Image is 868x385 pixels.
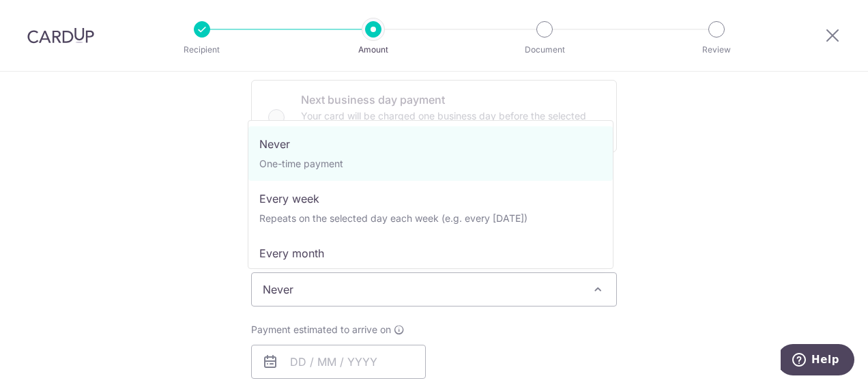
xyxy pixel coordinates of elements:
[259,245,602,261] p: Every month
[151,43,252,57] p: Recipient
[259,136,602,152] p: Never
[781,344,854,378] iframe: Opens a widget where you can find more information
[259,190,602,207] p: Every week
[259,158,343,169] small: One-time payment
[323,43,424,57] p: Amount
[27,27,94,44] img: CardUp
[252,273,616,306] span: Never
[494,43,595,57] p: Document
[666,43,767,57] p: Review
[251,272,617,306] span: Never
[251,323,391,337] span: Payment estimated to arrive on
[251,345,426,379] input: DD / MM / YYYY
[259,212,527,224] small: Repeats on the selected day each week (e.g. every [DATE])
